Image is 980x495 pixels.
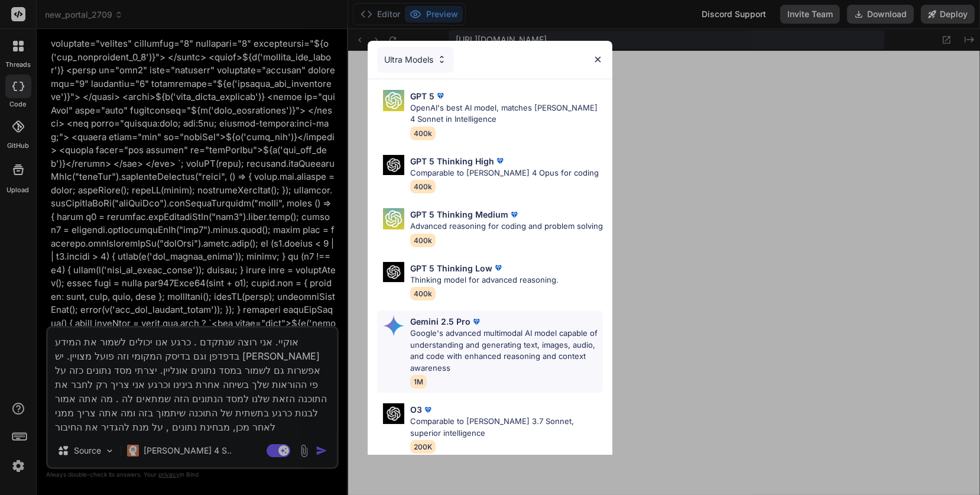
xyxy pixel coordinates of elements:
[593,54,603,64] img: close
[410,102,603,125] p: OpenAI's best AI model, matches [PERSON_NAME] 4 Sonnet in Intelligence
[422,404,434,416] img: premium
[383,90,404,111] img: Pick Models
[410,328,603,374] p: Google's advanced multimodal AI model capable of understanding and generating text, images, audio...
[383,155,404,176] img: Pick Models
[410,234,436,247] span: 400k
[410,90,434,102] p: GPT 5
[434,90,446,102] img: premium
[410,375,427,389] span: 1M
[383,262,404,283] img: Pick Models
[377,47,454,73] div: Ultra Models
[410,208,508,221] p: GPT 5 Thinking Medium
[410,155,494,167] p: GPT 5 Thinking High
[494,155,506,167] img: premium
[410,262,492,274] p: GPT 5 Thinking Low
[410,180,436,193] span: 400k
[492,262,504,274] img: premium
[383,208,404,229] img: Pick Models
[410,315,470,328] p: Gemini 2.5 Pro
[410,287,436,300] span: 400k
[410,127,436,140] span: 400k
[410,221,603,232] p: Advanced reasoning for coding and problem solving
[410,403,422,416] p: O3
[410,167,599,179] p: Comparable to [PERSON_NAME] 4 Opus for coding
[437,54,447,64] img: Pick Models
[383,403,404,424] img: Pick Models
[508,209,520,221] img: premium
[383,315,404,337] img: Pick Models
[410,416,603,439] p: Comparable to [PERSON_NAME] 3.7 Sonnet, superior intelligence
[410,274,559,286] p: Thinking model for advanced reasoning.
[410,440,436,454] span: 200K
[470,316,482,328] img: premium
